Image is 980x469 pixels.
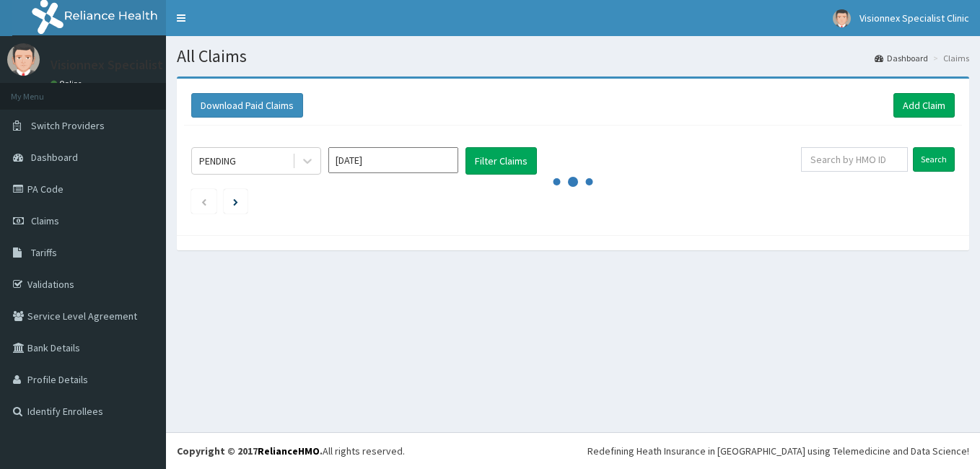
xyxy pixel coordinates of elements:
a: Add Claim [893,93,955,118]
div: PENDING [199,154,236,168]
a: Next page [233,195,238,208]
a: RelianceHMO [258,444,320,457]
img: User Image [833,9,851,27]
span: Switch Providers [31,119,105,132]
a: Online [51,79,85,89]
p: Visionnex Specialist Clinic [51,58,196,71]
li: Claims [929,52,969,64]
input: Search by HMO ID [801,147,908,172]
footer: All rights reserved. [166,432,980,469]
strong: Copyright © 2017 . [177,444,323,457]
span: Visionnex Specialist Clinic [859,12,969,25]
span: Claims [31,214,59,227]
svg: audio-loading [551,160,595,203]
a: Dashboard [875,52,928,64]
span: Tariffs [31,246,57,259]
img: User Image [7,43,40,76]
button: Filter Claims [465,147,537,175]
button: Download Paid Claims [191,93,303,118]
input: Select Month and Year [328,147,458,173]
input: Search [913,147,955,172]
a: Previous page [201,195,207,208]
span: Dashboard [31,151,78,164]
h1: All Claims [177,47,969,66]
div: Redefining Heath Insurance in [GEOGRAPHIC_DATA] using Telemedicine and Data Science! [587,444,969,458]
